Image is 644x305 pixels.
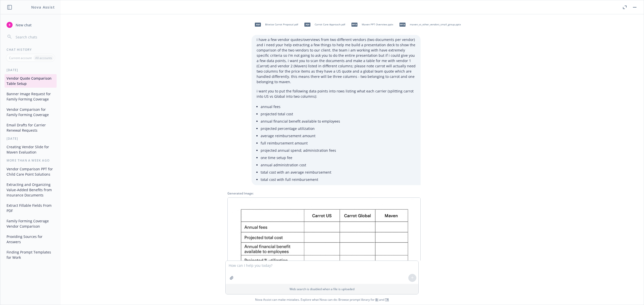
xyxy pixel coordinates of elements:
button: Extract Fillable Fields From PDF [5,201,57,215]
span: New chat [15,22,32,28]
button: Vendor Comparison for Family Forming Coverage [5,105,57,119]
a: BI [375,297,378,302]
span: pdf [255,23,261,26]
p: Current account [9,56,32,60]
div: Chat History [1,47,61,52]
span: pdf [304,23,310,26]
span: maven_vs_other_vendors_small_group.pptx [410,23,461,26]
span: pptx [351,23,357,26]
div: Generated Image: [227,191,421,195]
li: projected annual spend; administration fees [261,147,416,154]
h1: Nova Assist [31,5,55,10]
span: Bitwise Carrot Proposal.pdf [265,23,298,26]
li: full reimbursement amount [261,139,416,147]
button: Providing Sources for Answers [5,232,57,246]
a: TR [385,297,389,302]
button: Vendor Comparison PPT for Child Care Point Solutions [5,165,57,178]
span: Nova Assist can make mistakes. Explore what Nova can do: Browse prompt library for and [255,294,389,305]
div: pptxMaven PPT Overview.pptx [348,18,394,31]
span: Maven PPT Overview.pptx [362,23,393,26]
input: Search chats [15,33,55,40]
div: [DATE] [1,136,61,141]
li: annual fees [261,103,416,110]
div: More than a week ago [1,158,61,163]
p: All accounts [35,56,52,60]
button: Email Drafts for Carrier Renewal Requests [5,121,57,134]
p: i want you to put the following data points into rows listing what each carrier (splitting carrot... [257,88,416,99]
div: pdfBitwise Carrot Proposal.pdf [252,18,299,31]
button: New chat [5,20,57,29]
button: Banner Image Request for Family Forming Coverage [5,90,57,103]
div: pdfCarrot Care Approach.pdf [301,18,346,31]
span: pptx [399,23,406,26]
li: projected total cost [261,110,416,118]
li: annual financial benefit available to employees [261,118,416,125]
div: [DATE] [1,68,61,72]
li: total cost with full reimbursement [261,176,416,183]
span: Carrot Care Approach.pdf [315,23,345,26]
p: Web search is disabled when a file is uploaded [229,287,415,291]
li: average reimbursement amount [261,132,416,139]
li: annual administration cost [261,161,416,169]
li: projected percentage utilization [261,125,416,132]
li: one time setup fee [261,154,416,161]
p: i have a few vendor quotes/overviews from two different vendors (two documents per vendor) and i ... [257,37,416,84]
button: Vendor Quote Comparison Table Setup [5,74,57,88]
li: total cost with an average reimbursement [261,169,416,176]
button: Finding Prompt Templates for Work [5,248,57,262]
button: Extracting and Organizing Value-Added Benefits from Insurance Documents [5,180,57,199]
button: Family Forming Coverage Vendor Comparison [5,217,57,230]
button: Creating Vendor Slide for Maven Evaluation [5,143,57,156]
div: pptxmaven_vs_other_vendors_small_group.pptx [396,18,462,31]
